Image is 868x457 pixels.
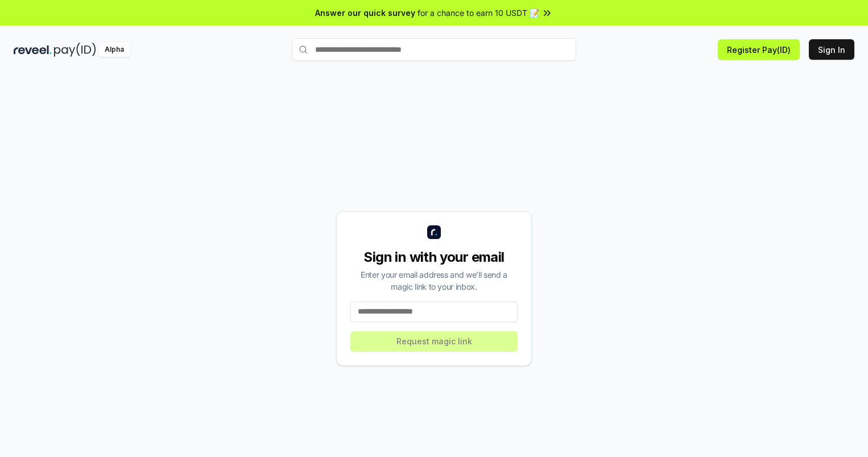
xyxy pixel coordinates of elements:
img: pay_id [54,43,96,57]
div: Enter your email address and we’ll send a magic link to your inbox. [350,269,518,293]
button: Sign In [809,39,854,60]
span: Answer our quick survey [315,7,415,19]
button: Register Pay(ID) [718,39,800,60]
span: for a chance to earn 10 USDT 📝 [418,7,539,19]
img: reveel_dark [14,43,52,57]
div: Sign in with your email [350,248,518,266]
div: Alpha [98,43,130,57]
img: logo_small [427,225,441,239]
